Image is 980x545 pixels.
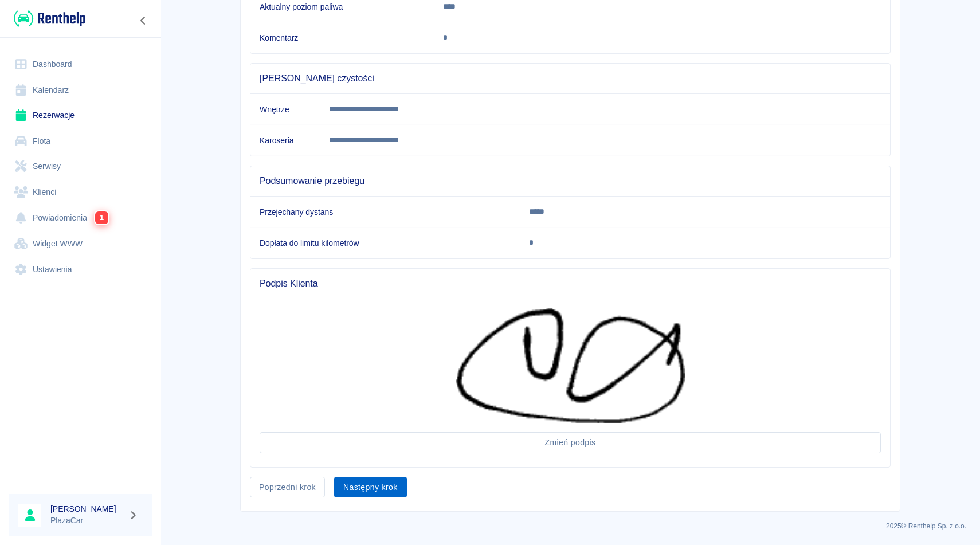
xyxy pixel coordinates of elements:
a: Widget WWW [9,231,152,257]
h6: Przejechany dystans [260,206,511,218]
span: Podsumowanie przebiegu [260,175,881,187]
a: Rezerwacje [9,103,152,128]
h6: [PERSON_NAME] [50,503,124,515]
img: Podpis [456,308,685,423]
h6: Aktualny poziom paliwa [260,1,425,13]
span: Podpis Klienta [260,278,881,289]
button: Następny krok [334,477,407,498]
a: Ustawienia [9,257,152,283]
span: [PERSON_NAME] czystości [260,73,881,84]
button: Zmień podpis [260,432,881,453]
a: Kalendarz [9,77,152,103]
h6: Dopłata do limitu kilometrów [260,237,511,249]
a: Renthelp logo [9,9,85,28]
span: 1 [95,211,108,225]
button: Zwiń nawigację [135,13,152,28]
h6: Komentarz [260,32,425,44]
a: Klienci [9,179,152,205]
p: 2025 © Renthelp Sp. z o.o. [174,521,966,531]
p: PlazaCar [50,515,124,527]
a: Powiadomienia1 [9,205,152,231]
a: Serwisy [9,154,152,179]
img: Renthelp logo [14,9,85,28]
a: Dashboard [9,52,152,77]
button: Poprzedni krok [250,477,325,498]
a: Flota [9,128,152,154]
h6: Wnętrze [260,104,311,115]
h6: Karoseria [260,135,311,146]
